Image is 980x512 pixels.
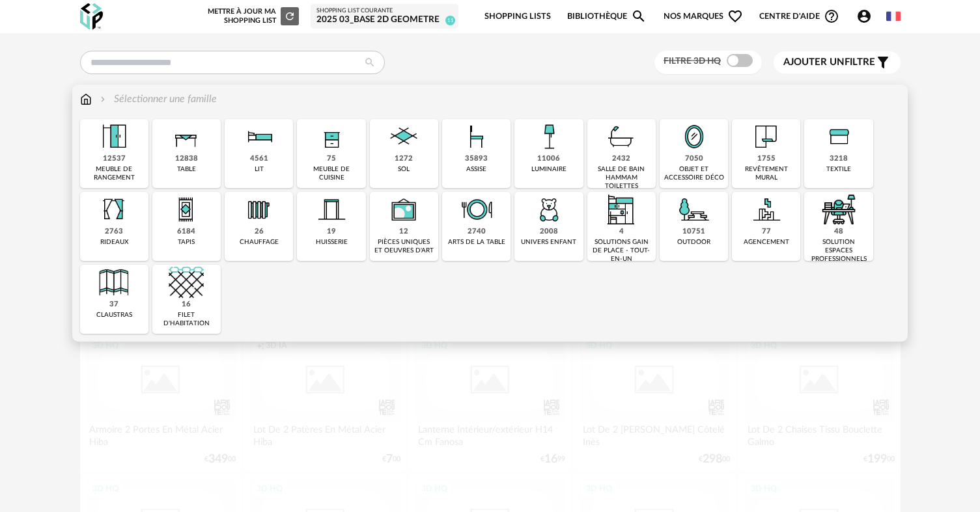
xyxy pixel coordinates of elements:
div: 16 [182,300,191,310]
img: Agencement.png [749,192,784,227]
div: 48 [834,227,843,237]
div: 1755 [757,154,776,164]
a: BibliothèqueMagnify icon [567,1,647,32]
div: 4561 [250,154,268,164]
div: 2763 [105,227,123,237]
img: Cloison.png [96,265,132,300]
div: agencement [744,238,789,247]
img: Sol.png [386,119,421,154]
div: salle de bain hammam toilettes [591,165,652,191]
span: Account Circle icon [856,8,878,24]
img: Assise.png [459,119,494,154]
div: 7050 [685,154,703,164]
span: Filter icon [875,55,891,70]
img: ToutEnUn.png [604,192,639,227]
div: textile [826,165,851,174]
span: Centre d'aideHelp Circle Outline icon [759,8,839,24]
img: Tapis.png [169,192,204,227]
div: solutions gain de place - tout-en-un [591,238,652,263]
img: espace-de-travail.png [821,192,856,227]
img: Papier%20peint.png [749,119,784,154]
div: sol [398,165,410,174]
div: 75 [327,154,336,164]
div: 11006 [537,154,560,164]
div: Mettre à jour ma Shopping List [205,7,299,25]
img: filet.png [169,265,204,300]
div: revêtement mural [736,165,796,182]
div: meuble de cuisine [301,165,361,182]
div: Sélectionner une famille [98,92,217,107]
div: 12 [399,227,408,237]
span: filtre [783,56,875,69]
img: Literie.png [242,119,277,154]
div: 2008 [540,227,558,237]
div: 37 [109,300,119,310]
div: 1272 [395,154,413,164]
img: Outdoor.png [677,192,712,227]
img: ArtTable.png [459,192,494,227]
span: Filtre 3D HQ [664,57,721,66]
img: UniversEnfant.png [531,192,567,227]
div: pièces uniques et oeuvres d'art [374,238,434,255]
div: solution espaces professionnels [808,238,869,263]
img: Table.png [169,119,204,154]
div: Shopping List courante [316,7,453,15]
div: outdoor [677,238,710,247]
img: Rideaux.png [96,192,132,227]
span: 11 [445,16,455,25]
div: table [177,165,196,174]
img: fr [886,9,901,23]
div: 2432 [612,154,630,164]
a: Shopping List courante 2025 03_Base 2D Geometre 11 [316,7,453,26]
div: 26 [255,227,264,237]
img: UniqueOeuvre.png [386,192,421,227]
div: meuble de rangement [84,165,145,182]
div: 2025 03_Base 2D Geometre [316,14,453,26]
div: tapis [178,238,195,247]
div: arts de la table [448,238,505,247]
div: 6184 [177,227,195,237]
span: Heart Outline icon [727,8,743,24]
div: 12838 [175,154,198,164]
img: Meuble%20de%20rangement.png [96,119,132,154]
img: OXP [80,3,103,30]
div: 10751 [682,227,705,237]
div: univers enfant [521,238,576,247]
div: 12537 [103,154,126,164]
img: Rangement.png [314,119,349,154]
img: Miroir.png [677,119,712,154]
div: 3218 [830,154,848,164]
span: Magnify icon [631,8,647,24]
div: 2740 [468,227,486,237]
img: svg+xml;base64,PHN2ZyB3aWR0aD0iMTYiIGhlaWdodD0iMTciIHZpZXdCb3g9IjAgMCAxNiAxNyIgZmlsbD0ibm9uZSIgeG... [80,92,92,107]
span: Account Circle icon [856,8,872,24]
img: Textile.png [821,119,856,154]
div: assise [466,165,486,174]
div: chauffage [240,238,279,247]
div: 4 [619,227,624,237]
div: lit [255,165,264,174]
button: Ajouter unfiltre Filter icon [774,51,901,74]
span: Help Circle Outline icon [824,8,839,24]
img: Radiateur.png [242,192,277,227]
div: 77 [762,227,771,237]
div: claustras [96,311,132,319]
div: 19 [327,227,336,237]
span: Refresh icon [284,12,296,20]
a: Shopping Lists [484,1,551,32]
span: Ajouter un [783,57,845,67]
img: Luminaire.png [531,119,567,154]
img: Huiserie.png [314,192,349,227]
img: svg+xml;base64,PHN2ZyB3aWR0aD0iMTYiIGhlaWdodD0iMTYiIHZpZXdCb3g9IjAgMCAxNiAxNiIgZmlsbD0ibm9uZSIgeG... [98,92,108,107]
span: Nos marques [664,1,743,32]
div: objet et accessoire déco [664,165,724,182]
div: filet d'habitation [156,311,217,328]
img: Salle%20de%20bain.png [604,119,639,154]
div: rideaux [100,238,128,247]
div: luminaire [531,165,567,174]
div: 35893 [465,154,488,164]
div: huisserie [316,238,348,247]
